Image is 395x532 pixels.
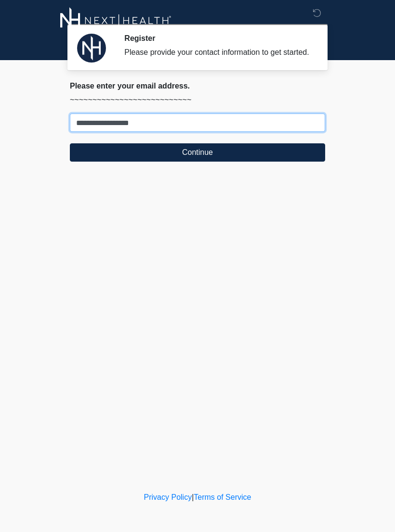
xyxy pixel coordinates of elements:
img: Agent Avatar [77,34,106,63]
a: | [192,493,194,501]
h2: Please enter your email address. [70,81,325,90]
button: Continue [70,143,325,162]
img: Next-Health Logo [60,7,171,34]
a: Terms of Service [194,493,251,501]
a: Privacy Policy [144,493,192,501]
div: Please provide your contact information to get started. [124,47,311,58]
p: ~~~~~~~~~~~~~~~~~~~~~~~~~~~ [70,94,325,106]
